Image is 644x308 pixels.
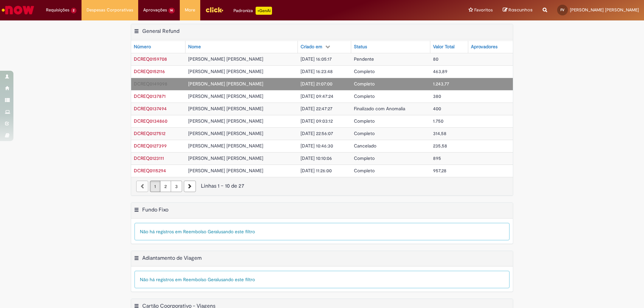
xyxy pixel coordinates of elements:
span: DCREQ0115294 [134,168,166,174]
span: [DATE] 11:26:00 [301,168,332,174]
div: Aprovadores [471,44,497,50]
span: 314,58 [433,130,446,136]
nav: paginação [131,177,513,195]
div: Valor Total [433,44,454,50]
span: Favoritos [474,7,493,13]
a: Próxima página [184,181,196,192]
span: [PERSON_NAME] [PERSON_NAME] [188,118,263,124]
span: DCREQ0127399 [134,143,167,149]
span: Pendente [354,56,374,62]
span: 400 [433,106,441,112]
span: 2 [71,8,76,13]
span: 463,89 [433,68,447,74]
a: Abrir Registro: DCREQ0127512 [134,130,165,136]
span: Completo [354,155,375,161]
h2: Adiantamento de Viagem [142,255,202,261]
span: DCREQ0137494 [134,106,167,112]
span: [PERSON_NAME] [PERSON_NAME] [188,56,263,62]
a: Abrir Registro: DCREQ0115294 [134,168,166,174]
span: 957,28 [433,168,446,174]
span: Completo [354,68,375,74]
span: [DATE] 22:47:27 [301,106,332,112]
span: DCREQ0159708 [134,56,167,62]
span: Cancelado [354,143,376,149]
span: Completo [354,130,375,136]
span: Completo [354,93,375,99]
a: Página 2 [160,181,171,192]
span: [PERSON_NAME] [PERSON_NAME] [188,130,263,136]
div: Padroniza [233,7,272,15]
span: [PERSON_NAME] [PERSON_NAME] [188,168,263,174]
span: [PERSON_NAME] [PERSON_NAME] [188,93,263,99]
span: [DATE] 21:07:00 [301,81,332,87]
span: DCREQ0134860 [134,118,167,124]
span: DCREQ0123111 [134,155,164,161]
span: Completo [354,118,375,124]
span: More [185,7,195,13]
span: Finalizado com Anomalia [354,106,405,112]
span: Completo [354,81,375,87]
div: Número [134,44,151,50]
a: Abrir Registro: DCREQ0127399 [134,143,167,149]
a: Abrir Registro: DCREQ0149098 [134,81,167,87]
a: Abrir Registro: DCREQ0123111 [134,155,164,161]
span: [PERSON_NAME] [PERSON_NAME] [188,155,263,161]
span: [PERSON_NAME] [PERSON_NAME] [188,143,263,149]
span: [DATE] 16:23:48 [301,68,333,74]
span: [PERSON_NAME] [PERSON_NAME] [188,81,263,87]
span: [DATE] 16:05:17 [301,56,332,62]
a: Rascunhos [503,7,533,13]
p: +GenAi [256,7,272,15]
span: 80 [433,56,438,62]
div: Linhas 1 − 10 de 27 [136,182,508,190]
span: [PERSON_NAME] [PERSON_NAME] [188,106,263,112]
span: 1.243,77 [433,81,449,87]
span: Requisições [46,7,69,13]
span: 380 [433,93,441,99]
span: FV [560,8,565,12]
span: usando este filtro [218,229,255,235]
a: Abrir Registro: DCREQ0134860 [134,118,167,124]
span: usando este filtro [218,276,255,283]
span: Despesas Corporativas [87,7,133,13]
span: [DATE] 09:47:24 [301,93,333,99]
span: [DATE] 10:10:06 [301,155,332,161]
a: Página 1 [150,181,160,192]
span: Completo [354,168,375,174]
button: Adiantamento de Viagem Menu de contexto [134,255,139,263]
span: DCREQ0152116 [134,68,165,74]
img: ServiceNow [1,3,35,17]
a: Abrir Registro: DCREQ0159708 [134,56,167,62]
h2: General Refund [142,28,179,35]
h2: Fundo Fixo [142,206,168,213]
span: 895 [433,155,441,161]
span: 14 [168,8,175,13]
div: Não há registros em Reembolso Geral [135,223,509,240]
span: Rascunhos [508,7,533,13]
div: Criado em [301,44,322,50]
button: Fundo Fixo Menu de contexto [134,206,139,215]
div: Nome [188,44,201,50]
div: Status [354,44,367,50]
a: Abrir Registro: DCREQ0137871 [134,93,166,99]
span: [PERSON_NAME] [PERSON_NAME] [570,7,639,13]
a: Página 3 [171,181,182,192]
button: General Refund Menu de contexto [134,28,139,37]
img: click_logo_yellow_360x200.png [205,5,223,15]
span: DCREQ0127512 [134,130,165,136]
span: Aprovações [143,7,167,13]
span: DCREQ0137871 [134,93,166,99]
div: Não há registros em Reembolso Geral [135,271,509,288]
a: Abrir Registro: DCREQ0152116 [134,68,165,74]
span: 235,58 [433,143,447,149]
span: [DATE] 09:03:12 [301,118,333,124]
span: [DATE] 22:56:07 [301,130,333,136]
span: [DATE] 10:46:30 [301,143,333,149]
span: [PERSON_NAME] [PERSON_NAME] [188,68,263,74]
span: 1.750 [433,118,443,124]
span: DCREQ0149098 [134,81,167,87]
a: Abrir Registro: DCREQ0137494 [134,106,167,112]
